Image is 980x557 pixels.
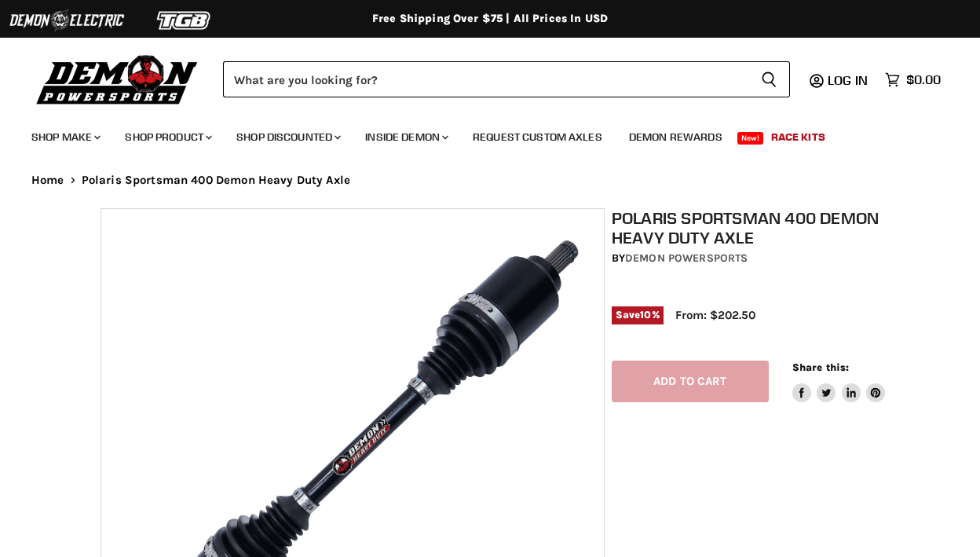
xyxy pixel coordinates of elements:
[612,208,887,247] h1: Polaris Sportsman 400 Demon Heavy Duty Axle
[792,361,886,402] aside: Share this:
[675,308,755,322] span: From: $202.50
[223,61,790,97] form: Product
[759,121,837,153] a: Race Kits
[223,61,748,97] input: Search
[225,121,350,153] a: Shop Discounted
[906,72,941,87] span: $0.00
[8,5,126,35] img: Demon Electric Logo 2
[31,174,64,187] a: Home
[20,115,937,153] ul: Main menu
[877,68,949,91] a: $0.00
[640,309,651,321] span: 10
[113,121,221,153] a: Shop Product
[792,361,849,373] span: Share this:
[828,72,868,88] span: Log in
[461,121,614,153] a: Request Custom Axles
[20,121,110,153] a: Shop Make
[625,251,748,265] a: Demon Powersports
[821,73,877,87] a: Log in
[737,132,764,145] span: New!
[31,51,203,107] img: Demon Powersports
[353,121,458,153] a: Inside Demon
[617,121,734,153] a: Demon Rewards
[82,174,350,187] span: Polaris Sportsman 400 Demon Heavy Duty Axle
[126,5,243,35] img: TGB Logo 2
[748,61,790,97] button: Search
[612,306,664,324] span: Save %
[612,250,887,267] div: by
